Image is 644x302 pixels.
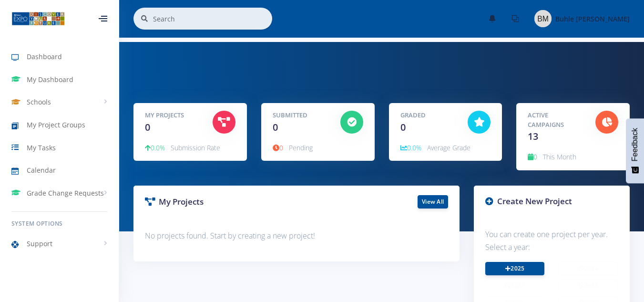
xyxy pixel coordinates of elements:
[528,130,538,143] span: 13
[27,143,56,153] span: My Tasks
[559,262,618,275] button: 2024
[534,10,552,27] img: Image placeholder
[631,128,639,161] span: Feedback
[289,143,313,152] span: Pending
[273,111,326,120] h5: Submitted
[418,195,448,208] a: View All
[27,97,51,107] span: Schools
[528,152,537,161] span: 0
[400,143,421,152] span: 0.0%
[543,152,576,161] span: This Month
[27,120,85,130] span: My Project Groups
[528,111,581,129] h5: Active Campaigns
[145,143,165,152] span: 0.0%
[427,143,470,152] span: Average Grade
[27,188,104,198] span: Grade Change Requests
[11,219,107,228] h6: System Options
[555,14,630,23] span: Buhle [PERSON_NAME]
[27,52,62,62] span: Dashboard
[400,121,406,134] span: 0
[27,74,73,84] span: My Dashboard
[485,262,544,275] a: 2025
[626,118,644,183] button: Feedback - Show survey
[11,11,65,26] img: ...
[400,111,454,120] h5: Graded
[145,229,448,242] p: No projects found. Start by creating a new project!
[485,195,618,208] h3: Create New Project
[27,239,52,249] span: Support
[485,279,544,292] button: 2023
[527,8,630,29] a: Image placeholder Buhle [PERSON_NAME]
[273,121,278,134] span: 0
[485,228,618,254] p: You can create one project per year. Select a year:
[273,143,283,152] span: 0
[145,111,198,120] h5: My Projects
[559,279,618,292] button: 2022
[27,165,56,175] span: Calendar
[145,196,289,208] h3: My Projects
[145,121,150,134] span: 0
[153,8,272,30] input: Search
[171,143,220,152] span: Submission Rate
